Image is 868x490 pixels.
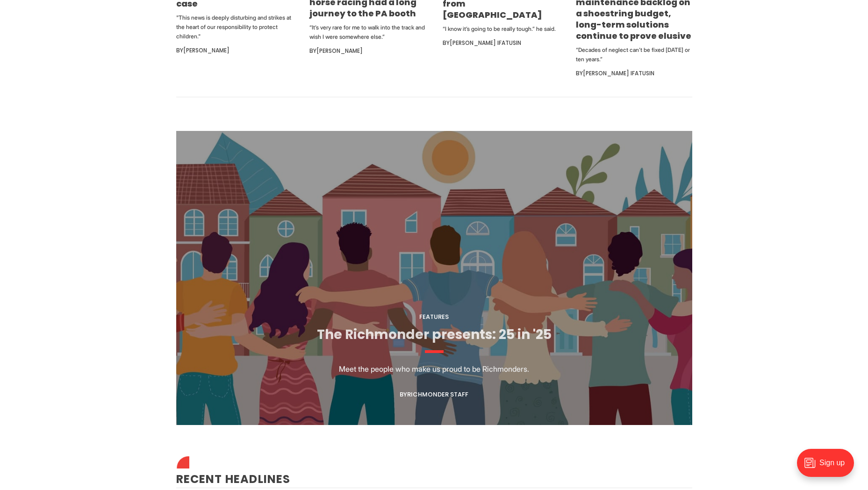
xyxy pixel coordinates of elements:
[789,444,868,490] iframe: portal-trigger
[317,325,552,344] a: The Richmonder presents: 25 in '25
[576,45,692,64] p: “Decades of neglect can’t be fixed [DATE] or ten years.”
[176,13,292,41] p: "This news is deeply disturbing and strikes at the heart of our responsibility to protect children."
[176,45,292,56] div: By
[450,39,521,47] a: [PERSON_NAME] Ifatusin
[309,23,425,42] p: “It’s very rare for me to walk into the track and wish I were somewhere else.”
[443,37,559,49] div: By
[309,45,425,57] div: By
[583,69,654,77] a: [PERSON_NAME] Ifatusin
[407,390,468,399] a: Richmonder Staff
[443,24,559,34] p: “I know it’s going to be really tough.” he said.
[339,363,529,375] p: Meet the people who make us proud to be Richmonders.
[176,459,692,488] h2: Recent Headlines
[576,68,692,79] div: By
[400,391,468,398] div: By
[316,47,363,55] a: [PERSON_NAME]
[183,46,230,54] a: [PERSON_NAME]
[419,312,449,321] a: Features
